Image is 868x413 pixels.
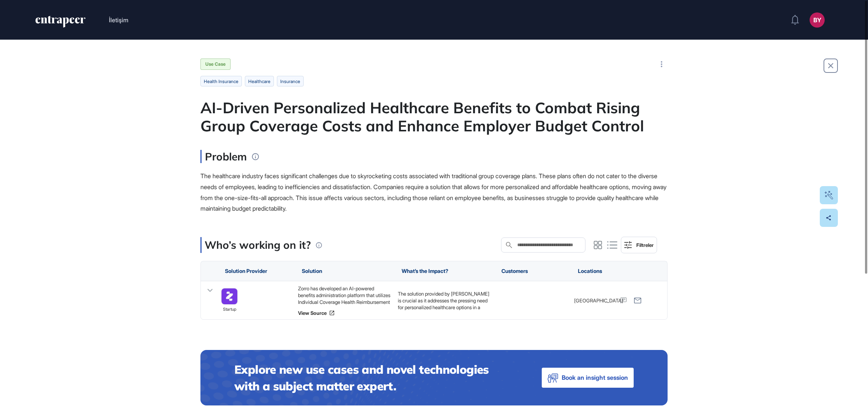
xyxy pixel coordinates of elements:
[223,306,236,313] span: startup
[402,268,448,274] span: What’s the Impact?
[200,150,247,163] h3: Problem
[574,297,623,304] span: [GEOGRAPHIC_DATA]
[562,372,628,383] span: Book an insight session
[636,242,654,248] div: Filtreler
[578,268,602,274] span: Locations
[621,237,657,253] button: Filtreler
[222,288,237,304] img: image
[200,99,668,135] div: AI-Driven Personalized Healthcare Benefits to Combat Rising Group Coverage Costs and Enhance Empl...
[245,76,274,86] li: Healthcare
[501,268,528,274] span: Customers
[542,368,634,388] button: Book an insight session
[234,361,512,394] h4: Explore new use cases and novel technologies with a subject matter expert.
[810,12,825,28] button: BY
[200,59,231,70] div: Use Case
[205,237,311,253] p: Who’s working on it?
[398,290,490,387] p: The solution provided by [PERSON_NAME] is crucial as it addresses the pressing need for personali...
[298,285,390,305] div: Zorro has developed an AI-powered benefits administration platform that utilizes Individual Cover...
[200,172,666,212] span: The healthcare industry faces significant challenges due to skyrocketing costs associated with tr...
[35,16,86,30] a: entrapeer-logo
[277,76,304,86] li: insurance
[302,268,322,274] span: Solution
[298,310,390,316] a: View Source
[225,268,267,274] span: Solution Provider
[200,76,242,86] li: health insurance
[109,15,128,25] button: İletişim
